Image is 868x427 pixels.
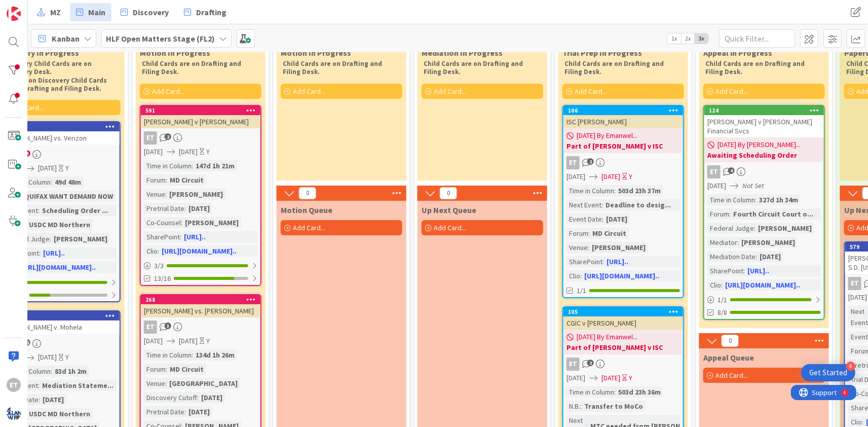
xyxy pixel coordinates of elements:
div: ET [141,131,260,145]
div: [PERSON_NAME] [182,217,241,228]
div: 503d 23h 36m [616,386,663,398]
span: : [181,217,182,228]
a: 591[PERSON_NAME] v [PERSON_NAME]ET[DATE][DATE]YTime in Column:147d 1h 21mForum:MD CircuitVenue:[P... [140,105,261,286]
div: [PERSON_NAME] [589,242,648,253]
span: : [158,245,159,257]
a: Main [70,3,111,21]
span: Up Next Queue [422,205,476,215]
span: : [197,392,199,403]
div: 102 [5,123,120,130]
div: Mediation Stateme... [40,380,116,391]
a: Drafting [178,3,233,21]
div: [DATE] [603,213,630,225]
span: : [38,205,40,216]
span: [DATE] By [PERSON_NAME]... [718,139,801,150]
div: 591 [141,106,260,115]
div: Transfer to MoCo [582,401,646,412]
div: Next Event [567,199,601,210]
div: MD Circuit [167,174,206,186]
div: [DATE] [186,406,212,417]
span: Add Card... [152,87,184,96]
span: [DATE] [601,373,620,383]
span: Mediation In Progress [422,48,503,58]
span: 3x [695,33,708,44]
img: Visit kanbanzone.com [7,7,21,21]
div: Time in Column [144,349,192,361]
div: Pretrial Date [144,203,184,214]
div: SharePoint [707,265,743,276]
div: Venue [144,189,165,200]
span: : [39,247,41,259]
div: Forum [144,174,166,186]
div: 4 [846,362,855,371]
span: : [588,228,590,239]
span: : [51,176,52,188]
div: Y [629,171,632,182]
span: 2x [681,33,695,44]
div: Time in Column [707,194,755,205]
div: Co-Counsel [144,217,181,228]
span: [DATE] [38,163,57,173]
div: 134d 1h 26m [193,349,237,361]
a: [URL][DOMAIN_NAME].. [725,280,800,290]
div: ET [704,165,824,179]
span: Appeal in Progress [703,48,772,58]
div: Discovery Cutoff [144,392,197,403]
div: Forum [144,364,166,375]
div: 384 [5,312,120,319]
a: 106ISC [PERSON_NAME][DATE] By Emanwel...Part of [PERSON_NAME] v ISCET[DATE][DATE]YTime in Column:... [562,105,684,298]
a: [URL][DOMAIN_NAME].. [584,271,659,280]
a: [URL].. [184,232,206,241]
div: CGIC v [PERSON_NAME] [563,316,683,330]
div: Clio [144,245,158,257]
div: 4 [53,4,55,12]
span: Discovery [133,6,169,18]
div: [PERSON_NAME] [756,223,814,234]
div: Fourth Circuit Court o... [731,208,816,220]
div: ET [567,358,580,371]
div: Venue [567,242,588,253]
span: : [180,231,181,242]
span: : [614,386,616,398]
span: [DATE] [179,147,198,157]
div: ET [141,321,260,334]
span: : [601,199,603,210]
strong: Discovery Child Cards are on Discovery Desk. [1,59,93,76]
div: 105 [568,308,683,315]
div: 268[PERSON_NAME] vs. [PERSON_NAME] [141,295,260,317]
strong: Child Cards are on Drafting and Filing Desk. [424,59,524,76]
span: : [755,194,757,205]
span: 8/8 [718,307,727,318]
a: [URL][DOMAIN_NAME].. [162,246,237,256]
span: Add Card... [434,223,466,232]
span: : [580,270,582,281]
span: 1 / 1 [718,295,727,305]
div: 49d 48m [52,176,84,188]
div: MD Circuit [167,364,206,375]
span: [DATE] By Emanwel... [577,130,637,141]
span: 2 [587,360,594,366]
span: Main [88,6,105,18]
div: 106 [568,107,683,114]
div: [PERSON_NAME] [167,189,225,200]
div: Scheduling Order ... [40,205,110,216]
span: 4 [728,167,735,174]
div: ET [563,156,683,169]
div: Clio [707,279,721,291]
span: [DATE] [144,147,163,157]
a: [URL].. [747,266,769,275]
div: Event Date [567,213,602,225]
span: Add Card... [293,87,325,96]
span: 2 [165,133,171,140]
div: SharePoint [567,256,602,267]
span: Add Card... [434,87,466,96]
span: [DATE] [848,292,867,303]
div: 3/3 [141,260,260,272]
b: HLF Open Matters Stage (FL2) [106,33,215,44]
div: N.B. [567,401,580,412]
span: : [754,223,756,234]
span: : [165,378,167,389]
div: [DATE] [186,203,212,214]
span: [DATE] [601,171,620,182]
span: 0 [299,187,316,199]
